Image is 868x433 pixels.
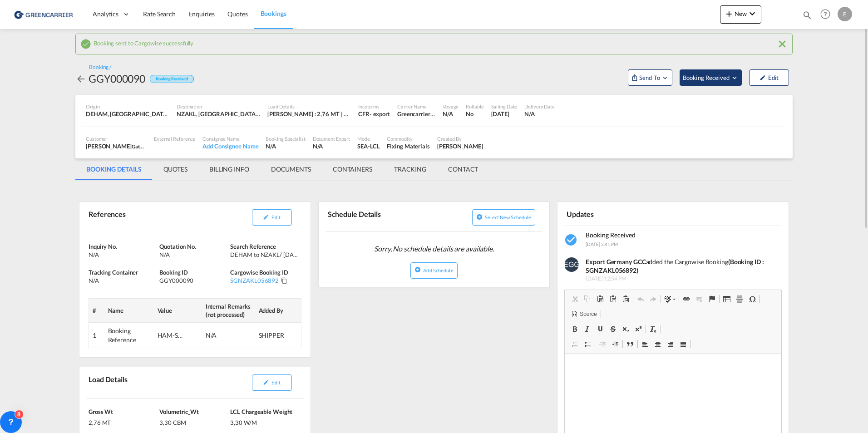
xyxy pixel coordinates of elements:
div: References [86,206,193,229]
th: # [89,298,104,322]
md-icon: icon-arrow-left [75,74,86,84]
md-icon: icon-magnify [802,10,812,20]
a: Redo (Ctrl+Y) [647,293,660,305]
a: Insert/Remove Numbered List [568,338,581,350]
span: Select new schedule [485,214,531,220]
span: Search Reference [230,243,276,250]
div: N/A [89,276,157,285]
div: Help [818,6,838,23]
button: icon-pencilEdit [252,374,292,391]
div: Rollable [466,103,483,110]
div: Booking Specialist [266,135,305,142]
div: Carrier Name [397,103,435,110]
a: Anchor [705,293,718,305]
div: Customer [86,135,147,142]
span: Gross Wt [89,408,113,415]
span: Quotes [227,10,247,18]
a: Block Quote [624,338,636,350]
div: N/A [443,110,459,118]
a: Align Left [639,338,651,350]
div: 3,30 W/M [230,416,299,427]
div: E [838,7,852,21]
span: Inquiry No. [89,243,117,250]
a: Paste from Word [619,293,632,305]
div: Fixing Materials [387,142,429,150]
md-icon: icon-close [777,39,788,49]
a: Paste (Ctrl+V) [594,293,607,305]
button: icon-pencilEdit [749,69,789,86]
span: Help [818,6,833,22]
md-icon: icon-pencil [263,214,269,220]
td: SHIPPER [255,323,301,348]
div: No [466,110,483,118]
span: New [724,10,758,17]
strong: Export Germany GCC [586,258,646,266]
th: Added By [255,298,301,322]
div: 3,30 CBM [159,416,228,427]
div: CFR [358,110,370,118]
span: Analytics [93,10,118,19]
div: Booking Received [150,75,193,84]
button: Open demo menu [680,69,742,86]
a: Justify [677,338,690,350]
span: Bookings [261,10,286,17]
span: [DATE] 2:41 PM [586,241,618,247]
th: Value [154,298,202,322]
md-icon: icon-checkbox-marked-circle [564,233,579,247]
button: Open demo menu [628,69,672,86]
md-tab-item: CONTACT [437,158,489,180]
div: NZAKL, Auckland, New Zealand, Oceania, Oceania [177,110,260,118]
span: Enquiries [188,10,215,18]
a: Bold (Ctrl+B) [568,323,581,335]
a: Paste as plain text (Ctrl+Shift+V) [607,293,619,305]
div: GGY000090 [89,71,145,86]
a: Spell Check As You Type [662,293,678,305]
span: Booking ID [159,269,188,276]
span: Gateway Cargo Systems [132,143,185,150]
div: SEA-LCL [357,142,380,150]
div: DEHAM to NZAKL/ 03 September, 2025 [230,251,299,259]
md-icon: icon-plus 400-fg [724,8,735,19]
md-tab-item: DOCUMENTS [260,158,322,180]
a: Link (Ctrl+K) [680,293,693,305]
md-tab-item: BOOKING DETAILS [75,158,153,180]
span: [DATE] 12:54 PM [586,275,775,283]
div: N/A [206,331,233,340]
span: Booking Received [683,73,730,82]
div: 2,76 MT [89,416,157,427]
div: Incoterms [358,103,390,110]
span: Tracking Container [89,269,138,276]
a: Table [720,293,733,305]
div: [PERSON_NAME] [86,142,147,150]
md-tab-item: BILLING INFO [198,158,260,180]
span: Quotation No. [159,243,196,250]
div: icon-magnify [802,10,812,24]
div: icon-arrow-left [75,71,89,86]
md-tab-item: TRACKING [383,158,437,180]
span: Send To [638,73,661,82]
a: Strikethrough [607,323,619,335]
div: Created By [437,135,483,142]
a: Insert Horizontal Line [733,293,746,305]
md-pagination-wrapper: Use the left and right arrow keys to navigate between tabs [75,158,489,180]
span: Add Schedule [423,267,453,273]
div: 3 Sep 2025 [491,110,518,118]
div: Commodity [387,135,429,142]
a: Superscript [632,323,645,335]
span: Sorry, No schedule details are available. [370,240,498,257]
div: DEHAM, Hamburg, Germany, Western Europe, Europe [86,110,169,118]
a: Underline (Ctrl+U) [594,323,607,335]
div: GGY000090 [159,276,228,285]
a: Copy (Ctrl+C) [581,293,594,305]
span: Booking Received [586,231,636,239]
div: - export [370,110,390,118]
th: Internal Remarks (not processed) [202,298,255,322]
span: Cargowise Booking ID [230,269,288,276]
div: Booking / [89,64,111,71]
md-tab-item: QUOTES [153,158,198,180]
div: Document Expert [313,135,350,142]
a: Insert/Remove Bulleted List [581,338,594,350]
div: N/A [89,251,157,259]
md-tab-item: CONTAINERS [322,158,383,180]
